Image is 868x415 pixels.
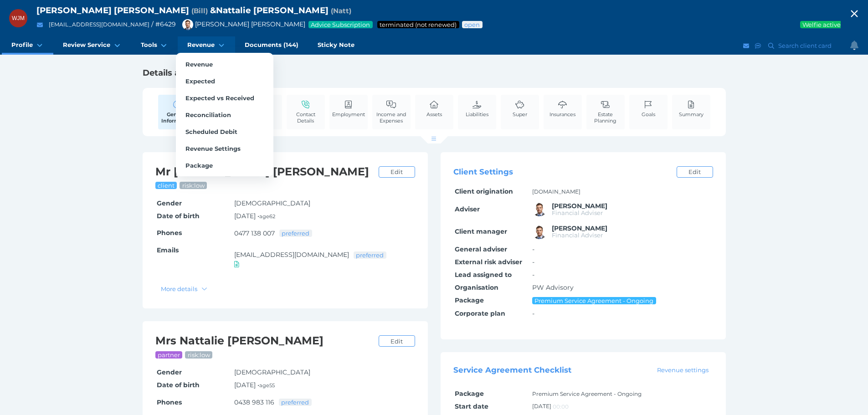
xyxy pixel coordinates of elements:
[310,21,371,28] span: Advice Subscription
[652,365,713,374] a: Revenue settings
[143,67,726,78] h1: Details and Management
[12,15,25,21] span: WJM
[178,20,305,28] span: [PERSON_NAME] [PERSON_NAME]
[677,95,706,123] a: Summary
[178,36,235,55] a: Revenue
[36,5,189,15] span: [PERSON_NAME] [PERSON_NAME]
[182,19,193,30] img: Brad Bond
[176,106,273,123] a: Reconciliation
[424,95,444,123] a: Assets
[426,111,442,118] span: Assets
[513,111,527,118] span: Super
[234,251,349,259] a: [EMAIL_ADDRESS][DOMAIN_NAME]
[157,283,212,294] button: More details
[9,9,27,27] div: William John McAllister
[532,202,547,216] img: Brad Bond
[586,95,625,129] a: Estate Planning
[553,403,569,410] span: 00:00
[53,36,131,55] a: Review Service
[318,41,354,49] span: Sticky Note
[455,283,498,292] span: Organisation
[234,381,275,389] span: [DATE] •
[234,398,274,406] a: 0438 983 116
[182,182,205,189] span: risk: low
[455,227,507,236] span: Client manager
[185,111,231,118] span: Reconciliation
[455,271,512,279] span: Lead assigned to
[332,111,365,118] span: Employment
[157,199,182,207] span: Gender
[453,168,513,177] span: Client Settings
[235,36,308,55] a: Documents (144)
[176,157,273,174] a: Package
[157,381,200,389] span: Date of birth
[764,40,836,51] button: Search client card
[379,21,457,28] span: Service package status: Not renewed
[455,402,488,410] span: Start date
[455,389,484,398] span: Package
[185,61,213,68] span: Revenue
[455,245,507,253] span: General adviser
[330,95,367,123] a: Employment
[684,168,704,175] span: Edit
[157,398,182,406] span: Phones
[157,246,179,254] span: Emails
[802,21,842,28] span: Welfie active
[281,230,310,237] span: preferred
[187,351,211,359] span: risk: low
[185,77,215,85] span: Expected
[151,20,176,28] span: / # 6429
[63,41,110,49] span: Review Service
[155,334,374,348] h2: Mrs Nattalie [PERSON_NAME]
[532,309,534,318] span: -
[386,168,406,175] span: Edit
[379,335,415,347] a: Edit
[679,111,704,118] span: Summary
[463,95,491,123] a: Liabilities
[176,89,273,106] a: Expected vs Received
[176,123,273,140] a: Scheduled Debit
[372,95,411,129] a: Income and Expenses
[379,166,415,178] a: Edit
[210,5,329,15] span: & Nattalie [PERSON_NAME]
[677,166,713,178] a: Edit
[259,382,275,389] small: age 55
[552,202,607,210] span: Brad Bond
[531,400,713,413] td: [DATE]
[552,209,603,216] span: Financial Adviser
[141,41,157,49] span: Tools
[531,388,713,400] td: Premium Service Agreement - Ongoing
[550,111,575,118] span: Insurances
[176,140,273,157] a: Revenue Settings
[155,165,374,179] h2: Mr [PERSON_NAME] [PERSON_NAME]
[234,212,275,220] span: [DATE] •
[49,21,149,28] a: [EMAIL_ADDRESS][DOMAIN_NAME]
[176,72,273,89] a: Expected
[532,258,534,266] span: -
[157,285,200,292] span: More details
[455,187,513,195] span: Client origination
[287,95,325,129] a: Contact Details
[11,41,33,49] span: Profile
[259,213,275,220] small: age 62
[742,40,751,51] button: Email
[532,283,574,292] span: PW Advisory
[552,224,607,232] span: Brad Bond
[245,41,298,49] span: Documents (144)
[191,6,208,15] span: Preferred name
[532,271,534,279] span: -
[187,41,215,49] span: Revenue
[157,212,200,220] span: Date of birth
[776,42,836,49] span: Search client card
[234,368,310,376] span: [DEMOGRAPHIC_DATA]
[157,229,182,237] span: Phones
[157,182,175,189] span: client
[157,368,182,376] span: Gender
[453,365,571,374] span: Service Agreement Checklist
[2,36,53,55] a: Profile
[455,296,484,304] span: Package
[552,231,603,239] span: Financial Adviser
[355,251,385,259] span: preferred
[510,95,529,123] a: Super
[589,111,622,124] span: Estate Planning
